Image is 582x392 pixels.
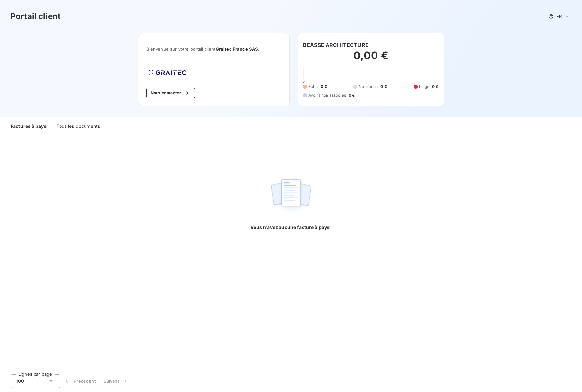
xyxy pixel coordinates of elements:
div: Tous les documents [56,120,100,133]
span: 0 [302,79,305,84]
img: Company logo [146,68,188,77]
span: Non-échu [359,84,378,90]
button: Précédent [60,374,100,388]
h6: BEASSE ARCHITECTURE [303,41,369,49]
span: FR [556,14,562,19]
span: Litige [419,84,429,90]
span: Avoirs non associés [308,92,346,98]
span: 100 [16,378,24,384]
span: Vous n’avez aucune facture à payer [250,224,331,231]
span: 0 € [432,84,438,90]
span: Graitec France SAS [216,46,258,52]
span: Bienvenue sur votre portail client . [146,46,281,52]
button: Suivant [100,374,133,388]
span: Échu [308,84,318,90]
span: 0 € [349,92,355,98]
div: Factures à payer [11,120,48,133]
span: 0 € [380,84,387,90]
h3: Portail client [11,11,61,22]
img: empty state [270,175,312,216]
button: Nous contacter [146,88,195,98]
span: 0 € [321,84,327,90]
h2: 0,00 € [303,49,438,69]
